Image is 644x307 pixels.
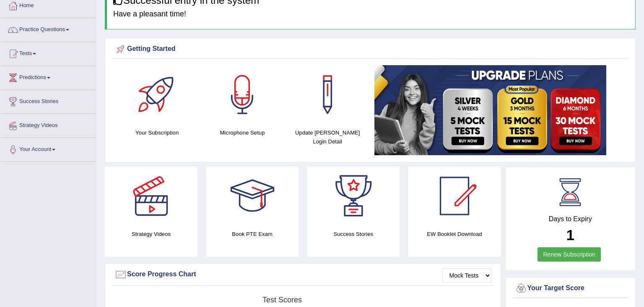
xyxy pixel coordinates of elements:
[206,230,299,238] h4: Book PTE Exam
[105,230,197,238] h4: Strategy Videos
[119,128,195,137] h4: Your Subscription
[0,114,96,135] a: Strategy Videos
[538,247,601,262] a: Renew Subscription
[0,138,96,159] a: Your Account
[408,230,501,238] h4: EW Booklet Download
[0,42,96,63] a: Tests
[374,65,606,155] img: small5.jpg
[0,90,96,111] a: Success Stories
[289,128,366,146] h4: Update [PERSON_NAME] Login Detail
[307,230,400,238] h4: Success Stories
[0,66,96,87] a: Predictions
[113,10,629,19] h4: Have a pleasant time!
[114,43,626,56] div: Getting Started
[515,215,626,223] h4: Days to Expiry
[262,296,302,304] tspan: Test scores
[0,18,96,39] a: Practice Questions
[515,282,626,295] div: Your Target Score
[204,128,280,137] h4: Microphone Setup
[566,227,574,243] b: 1
[114,268,491,281] div: Score Progress Chart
